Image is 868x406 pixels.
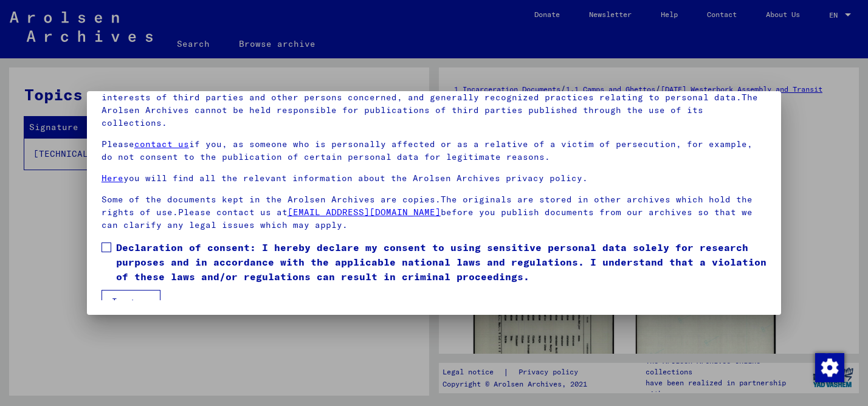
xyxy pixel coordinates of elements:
[102,290,160,313] button: I agree
[102,172,766,185] p: you will find all the relevant information about the Arolsen Archives privacy policy.
[288,207,441,218] a: [EMAIL_ADDRESS][DOMAIN_NAME]
[102,193,766,232] p: Some of the documents kept in the Arolsen Archives are copies.The originals are stored in other a...
[102,138,766,163] p: Please if you, as someone who is personally affected or as a relative of a victim of persecution,...
[102,173,123,184] a: Here
[116,240,766,284] span: Declaration of consent: I hereby declare my consent to using sensitive personal data solely for r...
[815,353,844,382] img: Change consent
[134,139,189,150] a: contact us
[102,66,766,129] p: Please note that this portal on victims of Nazi [MEDICAL_DATA] contains sensitive data on identif...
